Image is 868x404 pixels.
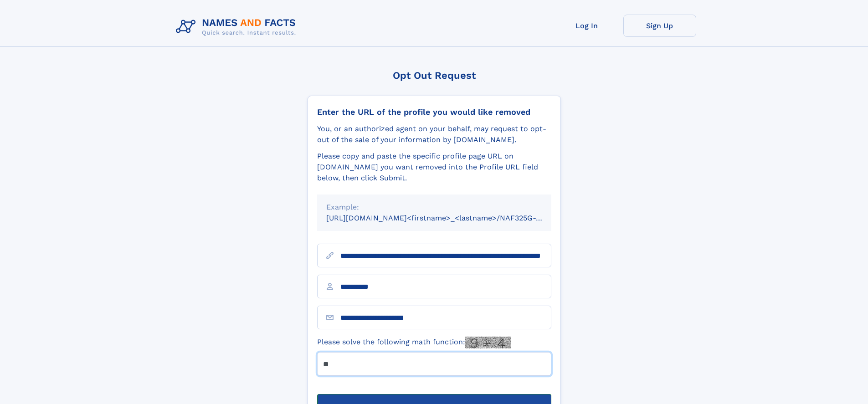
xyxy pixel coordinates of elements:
[326,202,542,213] div: Example:
[550,15,623,37] a: Log In
[623,15,696,37] a: Sign Up
[308,70,561,81] div: Opt Out Request
[317,337,511,348] label: Please solve the following math function:
[317,151,551,184] div: Please copy and paste the specific profile page URL on [DOMAIN_NAME] you want removed into the Pr...
[317,107,551,117] div: Enter the URL of the profile you would like removed
[317,123,551,145] div: You, or an authorized agent on your behalf, may request to opt-out of the sale of your informatio...
[326,214,569,222] small: [URL][DOMAIN_NAME]<firstname>_<lastname>/NAF325G-xxxxxxxx
[172,15,303,39] img: Logo Names and Facts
